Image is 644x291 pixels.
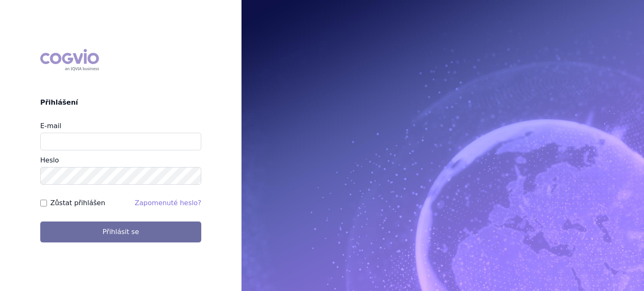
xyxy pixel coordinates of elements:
label: Heslo [40,156,59,164]
button: Přihlásit se [40,221,201,242]
a: Zapomenuté heslo? [135,199,201,207]
h2: Přihlášení [40,98,201,108]
div: COGVIO [40,49,99,71]
label: E-mail [40,122,61,130]
label: Zůstat přihlášen [50,198,105,208]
